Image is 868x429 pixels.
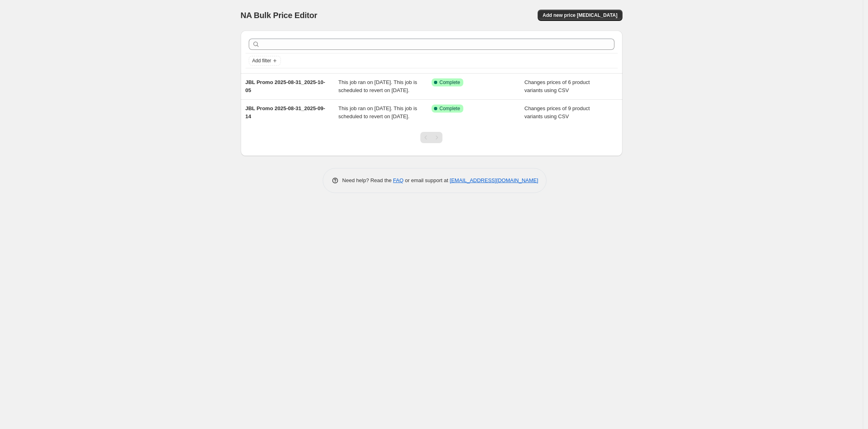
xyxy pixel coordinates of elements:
span: This job ran on [DATE]. This job is scheduled to revert on [DATE]. [338,79,417,93]
nav: Pagination [420,132,442,143]
span: JBL Promo 2025-08-31_2025-10-05 [246,79,325,93]
a: FAQ [393,177,403,183]
button: Add filter [249,56,281,66]
a: [EMAIL_ADDRESS][DOMAIN_NAME] [450,177,538,183]
span: Changes prices of 6 product variants using CSV [524,79,590,93]
span: Need help? Read the [342,177,393,183]
span: This job ran on [DATE]. This job is scheduled to revert on [DATE]. [338,105,417,119]
span: Add new price [MEDICAL_DATA] [542,12,617,18]
span: JBL Promo 2025-08-31_2025-09-14 [246,105,325,119]
span: or email support at [403,177,450,183]
span: Add filter [252,57,271,64]
span: NA Bulk Price Editor [241,11,317,20]
span: Changes prices of 9 product variants using CSV [524,105,590,119]
button: Add new price [MEDICAL_DATA] [538,10,622,21]
span: Complete [440,79,460,86]
span: Complete [440,105,460,112]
